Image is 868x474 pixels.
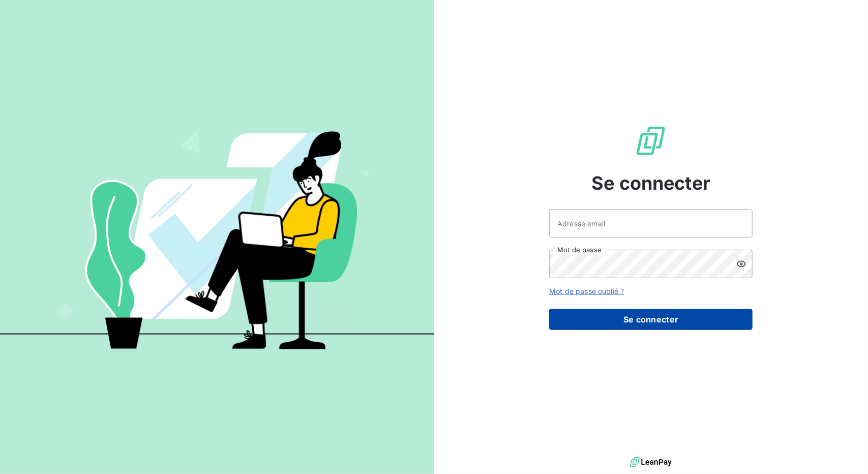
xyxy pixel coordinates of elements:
[549,209,753,238] input: placeholder
[635,125,667,157] img: Logo LeanPay
[549,287,624,295] a: Mot de passe oublié ?
[591,169,710,197] span: Se connecter
[630,455,672,470] img: logo
[549,309,753,330] button: Se connecter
